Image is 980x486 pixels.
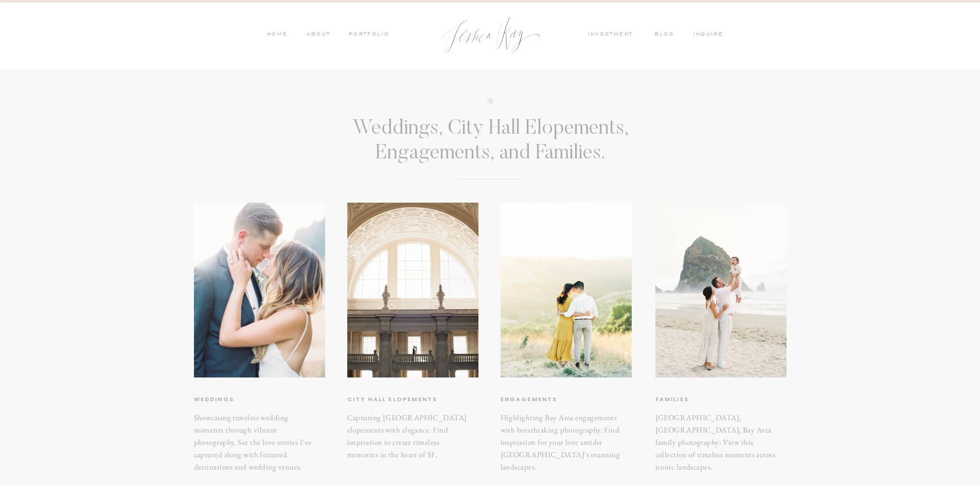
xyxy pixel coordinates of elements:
[347,394,450,405] a: City hall elopements
[347,411,472,447] h3: Capturing [GEOGRAPHIC_DATA] elopements with elegance. Find isnpiration to create timeless memorie...
[194,411,319,447] h3: Showcasing timeless wedding moments through vibrant photography. See the love stories I've captur...
[266,30,288,40] a: HOME
[304,30,331,40] a: ABOUT
[655,411,780,466] a: [GEOGRAPHIC_DATA], [GEOGRAPHIC_DATA], Bay Area family photography: View this collection of timele...
[588,30,638,40] a: investment
[194,394,280,405] a: weddings
[306,117,675,167] h3: Weddings, City Hall Elopements, Engagements, and Families.
[654,30,681,40] a: blog
[655,394,756,405] a: Families
[501,394,595,405] a: Engagements
[347,30,390,40] a: PORTFOLIO
[693,30,728,40] a: inquire
[501,411,625,466] h3: Highlighting Bay Area engagements with breathtaking photography. Find inspiration for your love a...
